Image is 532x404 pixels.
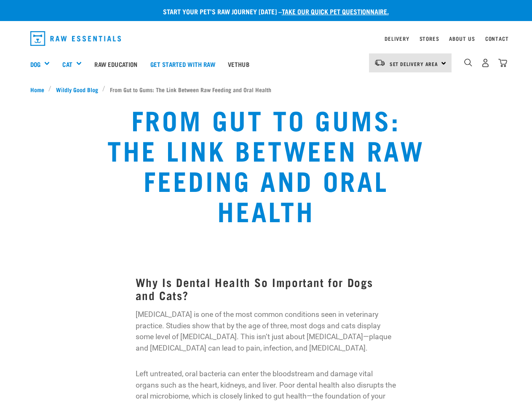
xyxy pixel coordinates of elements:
a: About Us [449,37,475,40]
img: user.png [481,58,490,67]
nav: breadcrumbs [30,85,502,94]
a: Stores [420,37,439,40]
a: Get started with Raw [144,47,222,81]
a: Contact [485,37,509,40]
img: van-moving.png [374,59,385,66]
a: Raw Education [88,47,144,81]
h3: Why Is Dental Health So Important for Dogs and Cats? [136,276,397,301]
a: Dog [30,59,40,69]
a: Home [30,85,49,94]
a: Delivery [385,37,409,40]
a: Wildly Good Blog [51,85,102,94]
h1: From Gut to Gums: The Link Between Raw Feeding and Oral Health [104,104,428,225]
p: [MEDICAL_DATA] is one of the most common conditions seen in veterinary practice. Studies show tha... [136,309,397,353]
a: Cat [62,59,72,69]
nav: dropdown navigation [24,28,509,49]
img: home-icon@2x.png [498,58,507,67]
img: Raw Essentials Logo [30,31,121,46]
a: take our quick pet questionnaire. [282,9,389,13]
span: Wildly Good Blog [56,85,98,94]
img: home-icon-1@2x.png [464,58,472,66]
span: Home [30,85,44,94]
a: Vethub [222,47,256,81]
span: Set Delivery Area [390,62,438,65]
